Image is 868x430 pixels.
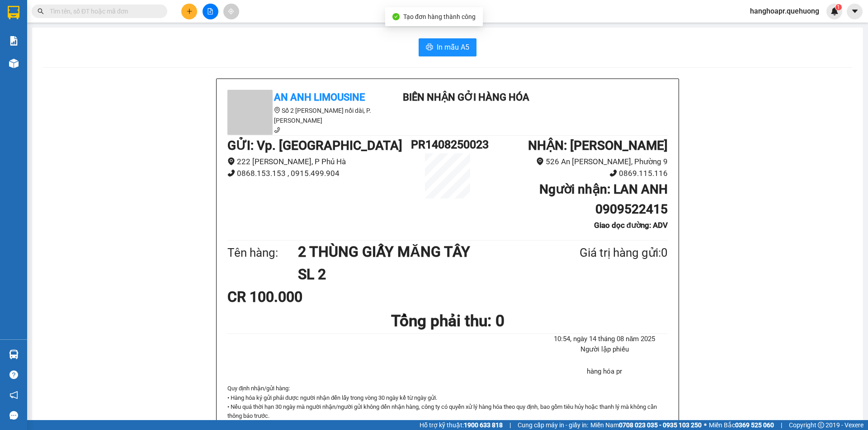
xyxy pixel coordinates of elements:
h1: 2 THÙNG GIẤY MĂNG TÂY [298,240,536,263]
li: 10:54, ngày 14 tháng 08 năm 2025 [542,334,668,345]
img: icon-new-feature [830,7,839,15]
span: | [781,420,782,430]
span: hanghoapr.quehuong [743,5,826,17]
span: Miền Nam [590,420,702,430]
li: 0868.153.153 , 0915.499.904 [227,167,411,180]
span: | [509,420,511,430]
span: Tạo đơn hàng thành công [403,13,476,20]
b: Biên nhận gởi hàng hóa [58,13,87,87]
span: Cung cấp máy in - giấy in: [518,420,588,430]
span: check-circle [392,13,400,20]
span: environment [227,157,235,165]
strong: 0708 023 035 - 0935 103 250 [619,421,702,429]
b: Giao dọc đường: ADV [594,221,668,230]
span: printer [426,43,433,52]
span: environment [274,107,280,113]
button: caret-down [847,4,863,19]
p: • Nếu quá thời hạn 30 ngày mà người nhận/người gửi không đến nhận hàng, công ty có quyền xử lý hà... [227,402,668,421]
b: Biên nhận gởi hàng hóa [403,92,529,103]
span: phone [227,169,235,177]
li: hàng hóa pr [542,366,668,377]
b: An Anh Limousine [11,58,50,101]
button: plus [181,4,197,19]
span: In mẫu A5 [437,42,469,53]
span: caret-down [851,7,859,15]
input: Tìm tên, số ĐT hoặc mã đơn [50,6,156,16]
span: Miền Bắc [709,420,774,430]
span: copyright [818,422,824,428]
span: notification [9,391,18,399]
div: Quy định nhận/gửi hàng : [227,384,668,430]
button: aim [223,4,239,19]
button: file-add [203,4,218,19]
h1: Tổng phải thu: 0 [227,309,668,333]
span: environment [536,157,544,165]
span: message [9,411,18,420]
b: GỬI : Vp. [GEOGRAPHIC_DATA] [227,138,402,153]
strong: 1900 633 818 [464,421,503,429]
img: logo-vxr [8,6,19,19]
span: file-add [207,8,213,14]
span: phone [274,127,280,133]
img: solution-icon [9,36,19,46]
h1: SL 2 [298,263,536,286]
sup: 1 [835,4,842,10]
div: Giá trị hàng gửi: 0 [536,244,668,262]
li: Số 2 [PERSON_NAME] nối dài, P. [PERSON_NAME] [227,106,390,125]
strong: 0369 525 060 [735,421,774,429]
span: Hỗ trợ kỹ thuật: [420,420,503,430]
img: warehouse-icon [9,350,19,359]
div: CR 100.000 [227,286,373,308]
span: search [38,8,44,14]
h1: PR1408250023 [411,136,484,153]
p: • Hàng hóa ký gửi phải được người nhận đến lấy trong vòng 30 ngày kể từ ngày gửi. [227,393,668,402]
b: NHẬN : [PERSON_NAME] [528,138,668,153]
button: printerIn mẫu A5 [419,38,476,56]
li: 222 [PERSON_NAME], P Phủ Hà [227,156,411,168]
span: ⚪️ [704,423,707,427]
b: An Anh Limousine [274,92,365,103]
b: Người nhận : LAN ANH 0909522415 [539,182,668,217]
li: 0869.115.116 [484,167,668,180]
li: 526 An [PERSON_NAME], Phường 9 [484,156,668,168]
span: question-circle [9,370,18,379]
span: phone [609,169,617,177]
div: Tên hàng: [227,244,298,262]
span: 1 [837,4,840,10]
li: Người lập phiếu [542,344,668,355]
span: aim [228,8,234,14]
img: warehouse-icon [9,59,19,68]
span: plus [186,8,193,14]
